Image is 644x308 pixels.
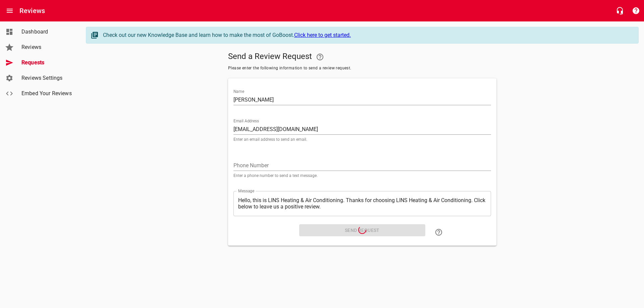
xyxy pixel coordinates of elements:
[21,59,72,67] span: Requests
[233,89,244,94] label: Name
[238,197,486,210] textarea: Hello, this is LINS Heating & Air Conditioning. Thanks for choosing LINS Heating & Air Conditioni...
[233,174,491,178] p: Enter a phone number to send a text message.
[312,49,328,65] a: Your Google or Facebook account must be connected to "Send a Review Request"
[228,65,496,72] span: Please enter the following information to send a review request.
[21,28,72,36] span: Dashboard
[21,43,72,51] span: Reviews
[294,32,351,38] a: Click here to get started.
[628,3,644,19] button: Support Portal
[19,5,45,16] h6: Reviews
[233,137,491,141] p: Enter an email address to send an email.
[21,89,72,98] span: Embed Your Reviews
[228,49,496,65] h5: Send a Review Request
[21,74,72,82] span: Reviews Settings
[612,3,628,19] button: Live Chat
[2,3,18,19] button: Open drawer
[233,119,259,123] label: Email Address
[431,224,447,240] a: Learn how to "Send a Review Request"
[103,31,632,39] div: Check out our new Knowledge Base and learn how to make the most of GoBoost.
